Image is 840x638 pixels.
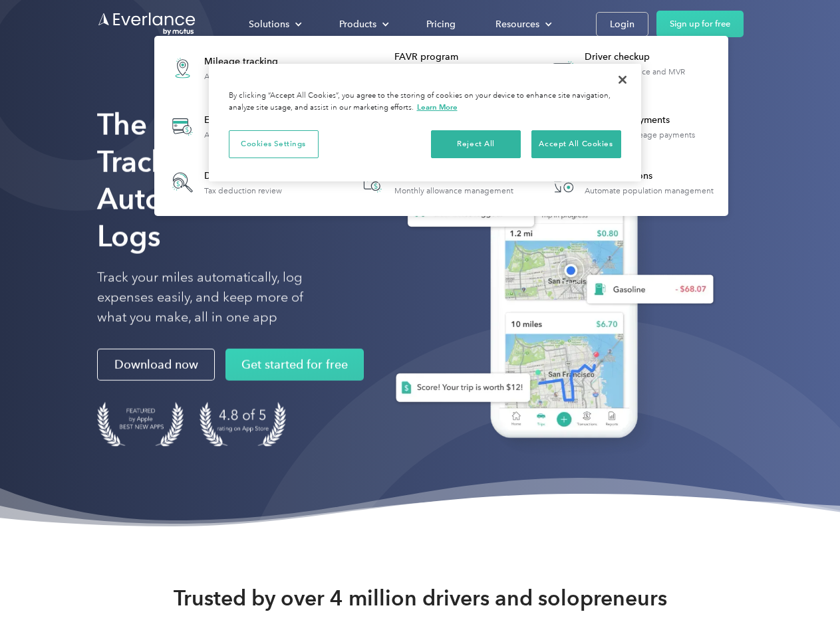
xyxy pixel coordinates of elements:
div: Products [326,13,400,36]
div: Products [339,16,376,33]
img: Everlance, mileage tracker app, expense tracking app [374,126,724,458]
a: Driver checkupLicense, insurance and MVR verification [541,44,722,92]
a: Expense trackingAutomatic transaction logs [161,102,307,151]
div: Tax deduction review [204,186,282,195]
div: HR Integrations [585,169,714,183]
a: More information about your privacy, opens in a new tab [417,102,458,112]
div: Resources [482,13,563,36]
div: Deduction finder [204,169,282,183]
a: Sign up for free [656,11,744,37]
div: Solutions [235,13,313,36]
a: FAVR programFixed & Variable Rate reimbursement design & management [351,44,531,92]
div: Driver checkup [585,51,721,64]
div: Solutions [249,16,289,33]
div: Automatic mileage logs [204,72,291,81]
img: 4.9 out of 5 stars on the app store [200,402,286,447]
div: Automate population management [585,186,714,195]
nav: Products [154,36,728,216]
div: Monthly allowance management [394,186,513,195]
p: Track your miles automatically, log expenses easily, and keep more of what you make, all in one app [97,268,335,328]
a: Login [596,12,648,37]
a: Pricing [413,13,469,36]
div: Resources [495,16,539,33]
a: Mileage trackingAutomatic mileage logs [161,44,297,92]
button: Cookies Settings [229,130,319,158]
a: Deduction finderTax deduction review [161,161,289,204]
a: Get started for free [225,349,364,381]
a: HR IntegrationsAutomate population management [541,161,720,204]
a: Download now [97,349,215,381]
div: Mileage tracking [204,55,291,68]
div: License, insurance and MVR verification [585,67,721,86]
img: Badge for Featured by Apple Best New Apps [97,402,184,447]
a: Accountable planMonthly allowance management [351,161,520,204]
div: Pricing [426,16,456,33]
div: FAVR program [394,51,531,64]
div: Expense tracking [204,114,300,127]
button: Close [608,65,637,94]
div: Automatic transaction logs [204,130,300,140]
div: Login [610,16,634,33]
button: Reject All [431,130,521,158]
strong: Trusted by over 4 million drivers and solopreneurs [174,585,667,611]
a: Go to homepage [97,11,197,37]
div: Cookie banner [209,64,641,181]
div: By clicking “Accept All Cookies”, you agree to the storing of cookies on your device to enhance s... [229,90,621,114]
div: Privacy [209,64,641,181]
button: Accept All Cookies [531,130,621,158]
